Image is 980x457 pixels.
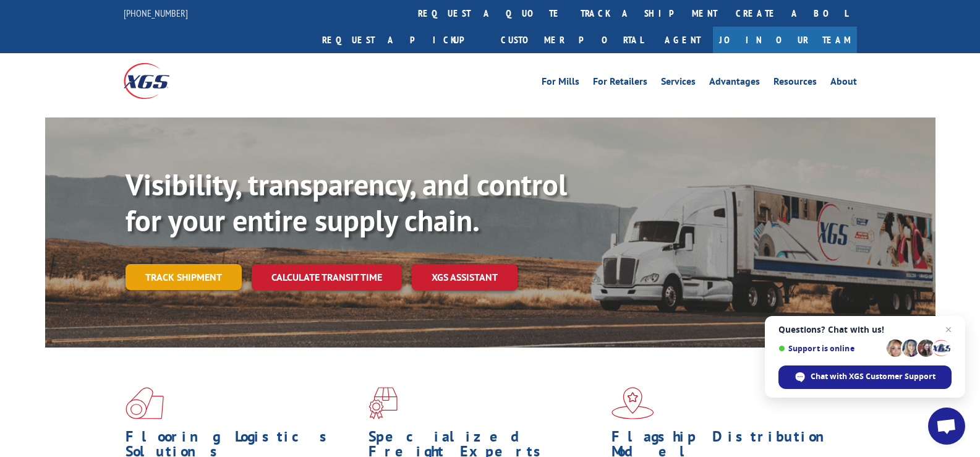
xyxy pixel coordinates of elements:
span: Chat with XGS Customer Support [811,371,935,382]
img: xgs-icon-flagship-distribution-model-red [611,387,654,419]
a: Services [661,77,696,90]
a: Track shipment [126,264,242,290]
img: xgs-icon-focused-on-flooring-red [369,387,398,419]
a: Request a pickup [313,27,492,53]
div: Chat with XGS Customer Support [778,365,952,389]
b: Visibility, transparency, and control for your entire supply chain. [126,165,567,239]
a: Resources [773,77,817,90]
a: [PHONE_NUMBER] [124,7,188,19]
span: Close chat [941,322,956,337]
a: For Mills [542,77,579,90]
a: Calculate transit time [252,264,402,291]
a: XGS ASSISTANT [412,264,518,291]
img: xgs-icon-total-supply-chain-intelligence-red [126,387,164,419]
a: Agent [652,27,713,53]
div: Open chat [928,408,965,445]
a: For Retailers [593,77,647,90]
a: Customer Portal [492,27,652,53]
a: Advantages [709,77,760,90]
span: Questions? Chat with us! [778,325,952,335]
a: About [830,77,857,90]
span: Support is online [778,344,882,353]
a: Join Our Team [713,27,857,53]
